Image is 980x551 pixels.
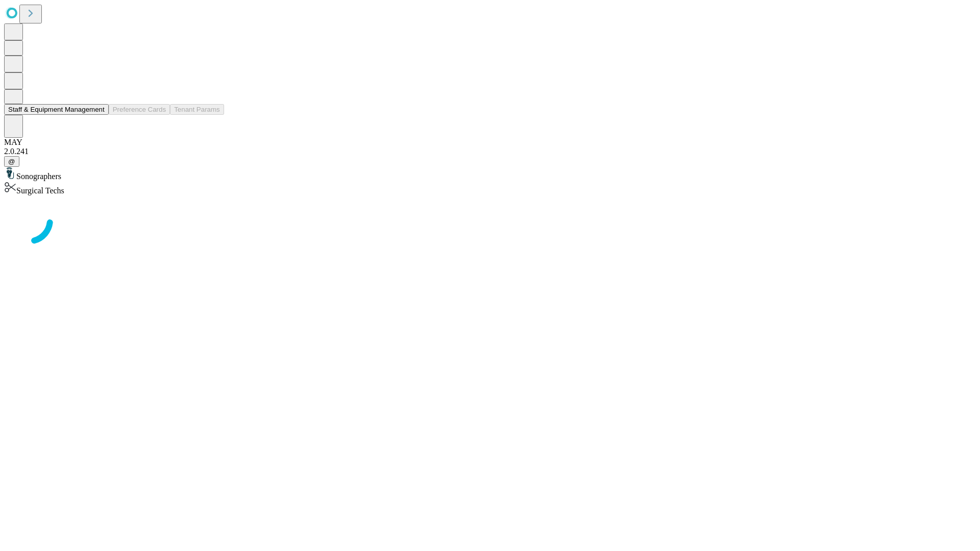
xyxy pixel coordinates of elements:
[4,104,109,115] button: Staff & Equipment Management
[4,138,976,147] div: MAY
[109,104,170,115] button: Preference Cards
[170,104,224,115] button: Tenant Params
[4,181,976,195] div: Surgical Techs
[4,167,976,181] div: Sonographers
[4,147,976,156] div: 2.0.241
[8,158,15,165] span: @
[4,156,19,167] button: @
